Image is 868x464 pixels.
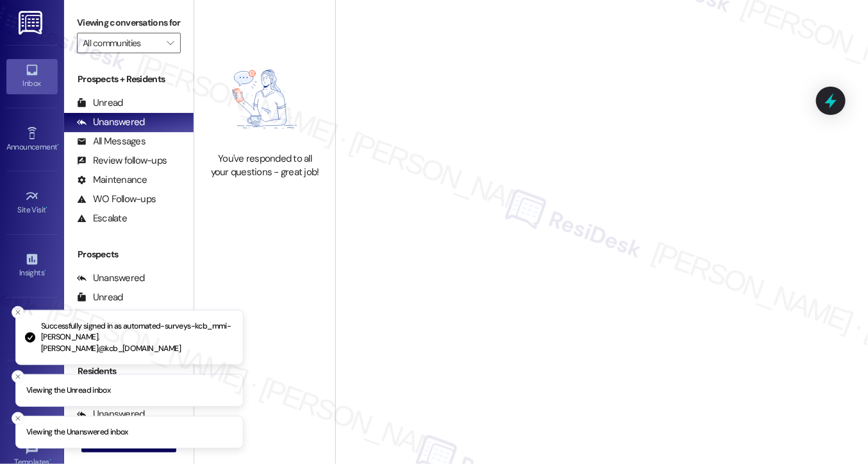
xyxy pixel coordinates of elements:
a: Insights • [6,248,58,283]
div: Unread [77,291,123,304]
p: Successfully signed in as automated-surveys-kcb_mmi-[PERSON_NAME].[PERSON_NAME]@kcb_[DOMAIN_NAME] [41,320,233,354]
i:  [167,38,174,48]
div: WO Follow-ups [77,193,156,206]
span: • [57,141,59,150]
img: ResiDesk Logo [19,11,45,35]
a: Site Visit • [6,185,58,220]
button: Close toast [12,412,24,425]
div: Maintenance [77,173,147,187]
a: Buildings [6,311,58,346]
div: Unanswered [77,271,145,285]
div: Review follow-ups [77,154,167,168]
div: Escalate [77,212,127,225]
div: All Messages [77,135,146,148]
p: Viewing the Unread inbox [26,384,110,396]
p: Viewing the Unanswered inbox [26,427,128,438]
div: You've responded to all your questions - great job! [208,152,321,180]
span: • [44,266,46,275]
a: Leads [6,375,58,409]
span: • [46,203,48,212]
label: Viewing conversations for [77,13,181,33]
div: Unanswered [77,116,145,129]
div: Unread [77,96,123,110]
div: Prospects + Residents [64,73,194,86]
div: Prospects [64,248,194,261]
button: Close toast [12,305,24,318]
input: All communities [83,33,160,53]
img: empty-state [208,53,321,146]
button: Close toast [12,370,24,382]
a: Inbox [6,59,58,94]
